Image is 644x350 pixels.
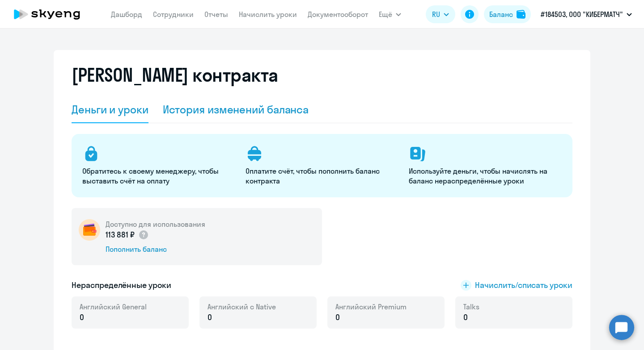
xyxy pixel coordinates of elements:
[463,312,468,323] span: 0
[72,279,171,291] h5: Нераспределённые уроки
[106,219,205,229] h5: Доступно для использования
[106,229,149,241] p: 113 881 ₽
[82,166,235,186] p: Обратитесь к своему менеджеру, чтобы выставить счёт на оплату
[489,9,513,20] div: Баланс
[246,166,398,186] p: Оплатите счёт, чтобы пополнить баланс контракта
[204,10,228,19] a: Отчеты
[432,9,440,20] span: RU
[335,312,340,323] span: 0
[484,5,531,23] button: Балансbalance
[80,312,84,323] span: 0
[308,10,368,19] a: Документооборот
[335,302,407,312] span: Английский Premium
[79,219,100,241] img: wallet-circle.png
[163,102,309,117] div: История изменений баланса
[475,279,572,291] span: Начислить/списать уроки
[208,302,276,312] span: Английский с Native
[541,9,623,20] p: #184503, ООО "КИБЕРМАТЧ"
[379,5,401,23] button: Ещё
[239,10,297,19] a: Начислить уроки
[409,166,561,186] p: Используйте деньги, чтобы начислять на баланс нераспределённые уроки
[72,64,278,86] h2: [PERSON_NAME] контракта
[426,5,455,23] button: RU
[517,10,525,19] img: balance
[153,10,194,19] a: Сотрудники
[536,4,636,25] button: #184503, ООО "КИБЕРМАТЧ"
[72,102,148,117] div: Деньги и уроки
[379,9,392,20] span: Ещё
[106,244,205,254] div: Пополнить баланс
[463,302,479,312] span: Talks
[80,302,147,312] span: Английский General
[111,10,142,19] a: Дашборд
[208,312,212,323] span: 0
